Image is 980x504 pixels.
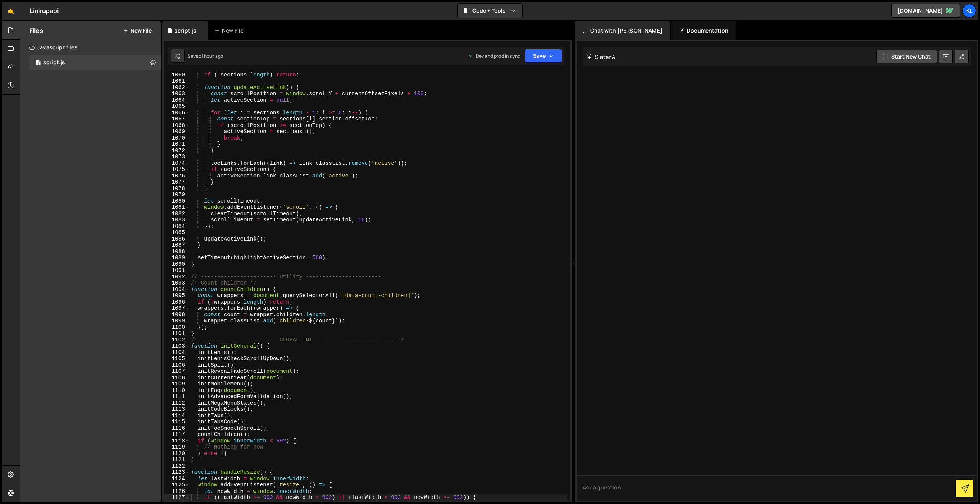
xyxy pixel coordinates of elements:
[164,274,190,280] div: 1092
[164,444,190,450] div: 1119
[188,53,223,59] div: Saved
[164,494,190,501] div: 1127
[164,280,190,286] div: 1093
[164,192,190,198] div: 1079
[575,21,670,40] div: Chat with [PERSON_NAME]
[164,97,190,104] div: 1064
[458,4,522,18] button: Code + Tools
[876,50,937,63] button: Start new chat
[164,324,190,331] div: 1100
[164,211,190,217] div: 1082
[468,53,520,59] div: Dev and prod in sync
[164,110,190,116] div: 1066
[525,49,562,63] button: Save
[164,350,190,356] div: 1104
[164,148,190,154] div: 1072
[164,223,190,230] div: 1084
[164,305,190,312] div: 1097
[962,4,976,18] a: Kl
[164,312,190,318] div: 1098
[164,299,190,306] div: 1096
[164,160,190,167] div: 1074
[164,400,190,406] div: 1112
[891,4,960,18] a: [DOMAIN_NAME]
[201,53,224,59] div: 1 hour ago
[2,2,20,20] a: 🤙
[164,141,190,148] div: 1071
[164,72,190,78] div: 1060
[164,242,190,249] div: 1087
[175,27,196,34] div: script.js
[164,488,190,495] div: 1126
[164,179,190,185] div: 1077
[164,406,190,413] div: 1113
[164,343,190,350] div: 1103
[164,463,190,470] div: 1122
[214,27,247,34] div: New File
[164,198,190,205] div: 1080
[164,229,190,236] div: 1085
[164,393,190,400] div: 1111
[164,450,190,457] div: 1120
[671,21,736,40] div: Documentation
[164,286,190,293] div: 1094
[164,293,190,299] div: 1095
[164,413,190,419] div: 1114
[164,255,190,261] div: 1089
[36,60,41,67] span: 1
[164,78,190,85] div: 1061
[29,26,43,35] h2: Files
[164,217,190,223] div: 1083
[29,55,161,70] div: 17126/47241.js
[164,122,190,129] div: 1068
[20,40,161,55] div: Javascript files
[164,261,190,268] div: 1090
[164,476,190,482] div: 1124
[164,375,190,381] div: 1108
[164,381,190,387] div: 1109
[164,135,190,141] div: 1070
[164,103,190,110] div: 1065
[164,356,190,362] div: 1105
[164,387,190,394] div: 1110
[164,204,190,211] div: 1081
[164,236,190,242] div: 1086
[164,154,190,160] div: 1073
[164,173,190,179] div: 1076
[164,362,190,369] div: 1106
[164,431,190,438] div: 1117
[164,368,190,375] div: 1107
[586,53,617,60] h2: Slater AI
[164,425,190,432] div: 1116
[164,419,190,425] div: 1115
[164,318,190,324] div: 1099
[164,116,190,122] div: 1067
[43,59,65,66] div: script.js
[164,330,190,337] div: 1101
[164,438,190,444] div: 1118
[164,85,190,91] div: 1062
[123,28,152,34] button: New File
[164,249,190,255] div: 1088
[164,128,190,135] div: 1069
[164,267,190,274] div: 1091
[164,91,190,97] div: 1063
[164,482,190,488] div: 1125
[164,337,190,343] div: 1102
[164,469,190,476] div: 1123
[164,457,190,463] div: 1121
[164,166,190,173] div: 1075
[164,185,190,192] div: 1078
[29,6,59,15] div: Linkupapi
